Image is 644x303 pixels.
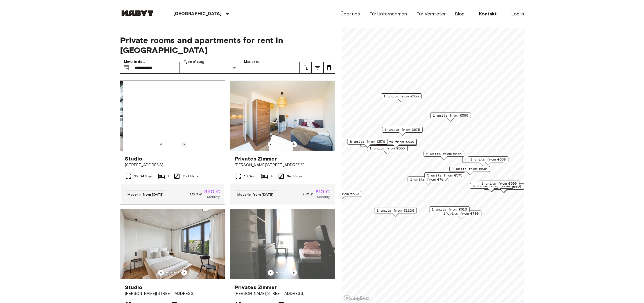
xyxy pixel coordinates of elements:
[429,206,470,215] div: Map marker
[383,94,419,99] span: 1 units from €655
[483,183,524,193] div: Map marker
[268,141,274,147] button: Previous image
[486,184,521,189] span: 2 units from €950
[121,62,132,74] button: Choose date, selected date is 1 Oct 2025
[244,174,257,179] span: 16 Sqm
[270,174,273,179] span: 4
[424,151,464,160] div: Map marker
[443,211,479,216] span: 1 units from €790
[181,141,187,147] button: Previous image
[424,172,465,181] div: Map marker
[481,181,517,186] span: 1 units from €600
[378,139,414,145] span: 4 units from €585
[134,174,153,179] span: 29.04 Sqm
[207,194,220,199] span: Monthly
[125,155,143,162] span: Studio
[455,10,465,17] a: Blog
[479,181,519,190] div: Map marker
[235,162,330,168] span: [PERSON_NAME][STREET_ADDRESS]
[158,141,164,147] button: Previous image
[427,173,462,178] span: 5 units from €575
[323,62,335,74] button: tune
[124,59,146,64] label: Move-in date
[315,189,330,194] span: 610 €
[167,174,169,179] span: 1
[470,157,506,162] span: 1 units from €660
[120,10,155,16] img: Habyt
[410,177,446,182] span: 1 units from €700
[385,127,420,132] span: 1 units from €675
[181,270,187,276] button: Previous image
[474,8,502,20] a: Kontakt
[344,295,369,302] a: Mapbox logo
[120,209,225,279] img: Marketing picture of unit DE-01-186-627-01
[235,155,277,162] span: Privates Zimmer
[347,139,388,148] div: Map marker
[237,192,274,197] span: Move-in from [DATE]
[350,139,385,144] span: 8 units from €570
[302,192,313,197] span: 760 €
[300,62,312,74] button: tune
[376,139,417,148] div: Map marker
[376,139,417,148] div: Map marker
[268,270,274,276] button: Previous image
[472,183,510,188] span: 3 units from €1130
[452,166,487,172] span: 1 units from €645
[462,157,503,166] div: Map marker
[235,284,277,291] span: Privates Zimmer
[341,10,360,17] a: Über uns
[511,10,524,17] a: Log in
[376,140,417,149] div: Map marker
[367,145,408,154] div: Map marker
[123,81,227,151] img: Marketing picture of unit DE-01-483-208-01
[125,284,143,291] span: Studio
[449,166,490,175] div: Map marker
[230,209,335,279] img: Marketing picture of unit DE-01-302-004-02
[468,156,508,165] div: Map marker
[291,270,297,276] button: Previous image
[120,81,225,204] a: Marketing picture of unit DE-01-483-208-01Marketing picture of unit DE-01-483-208-01Previous imag...
[183,174,199,179] span: 2nd Floor
[430,113,471,122] div: Map marker
[426,151,462,156] span: 2 units from €575
[408,177,448,186] div: Map marker
[374,208,417,217] div: Map marker
[184,59,204,64] label: Type of stay
[244,59,260,64] label: Max price
[381,93,421,102] div: Map marker
[291,141,297,147] button: Previous image
[173,10,222,17] p: [GEOGRAPHIC_DATA]
[230,81,335,204] a: Marketing picture of unit DE-01-007-006-04HFPrevious imagePrevious imagePrivates Zimmer[PERSON_NA...
[204,189,220,194] span: 950 €
[470,183,512,192] div: Map marker
[312,62,323,74] button: tune
[441,211,481,220] div: Map marker
[416,10,446,17] a: Für Vermieter
[235,291,330,297] span: [PERSON_NAME][STREET_ADDRESS]
[230,81,335,151] img: Marketing picture of unit DE-01-007-006-04HF
[382,127,423,136] div: Map marker
[369,10,407,17] a: Für Unternehmen
[376,208,414,213] span: 1 units from €1130
[128,192,164,197] span: Move-in from [DATE]
[432,207,467,212] span: 1 units from €610
[125,162,220,168] span: [STREET_ADDRESS]
[323,191,359,197] span: 1 units from €680
[465,157,500,163] span: 1 units from €660
[158,270,164,276] button: Previous image
[369,146,405,151] span: 1 units from €555
[287,174,302,179] span: 3rd Floor
[321,191,361,200] div: Map marker
[190,192,202,197] span: 1.190 €
[125,291,220,297] span: [PERSON_NAME][STREET_ADDRESS]
[317,194,330,199] span: Monthly
[120,35,335,55] span: Private rooms and apartments for rent in [GEOGRAPHIC_DATA]
[433,113,468,118] span: 1 units from €590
